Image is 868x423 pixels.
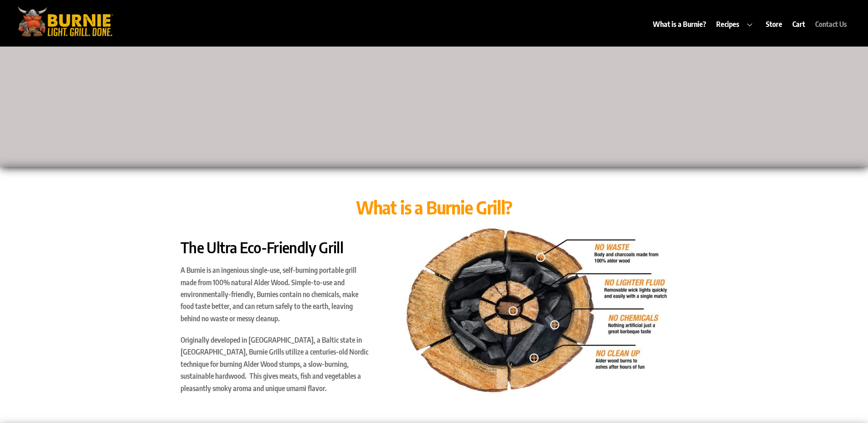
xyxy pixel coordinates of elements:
a: Cart [788,14,810,35]
a: Contact Us [811,14,852,35]
a: What is a Burnie? [649,14,711,35]
img: burniegrill.com-burnie_info-full [402,227,669,399]
a: Recipes [712,14,760,35]
img: burniegrill.com-logo-high-res-2020110_500px [13,5,118,39]
p: Originally developed in [GEOGRAPHIC_DATA], a Baltic state in [GEOGRAPHIC_DATA], Burnie Grills uti... [181,334,371,394]
a: Store [761,14,786,35]
h2: The Ultra Eco-Friendly Grill [181,238,371,257]
p: A Burnie is an ingenious single-use, self-burning portable grill made from 100% natural Alder Woo... [181,264,371,324]
span: What is a Burnie Grill? [356,196,512,219]
a: Burnie Grill [13,26,118,42]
